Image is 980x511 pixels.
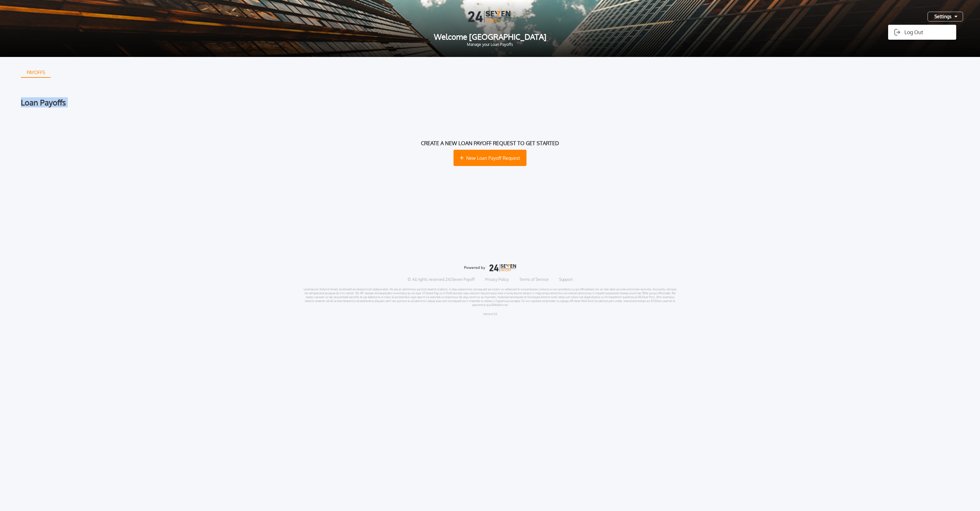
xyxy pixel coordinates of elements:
p: Version 1.3.0 [483,312,497,316]
span: Welcome [GEOGRAPHIC_DATA] [10,33,970,41]
a: Privacy Policy [485,277,509,282]
a: Terms of Service [519,277,549,282]
span: Manage your Loan Payoffs [10,43,970,47]
button: Log Out [888,27,956,37]
button: Settings [928,12,963,21]
img: Logo [468,10,512,22]
span: New Loan Payoff Request [466,155,520,161]
button: New Loan Payoff Request [454,150,526,166]
p: © All rights reserved. 24|Seven Payoff [408,277,475,282]
button: PAYOFFS [21,67,50,78]
div: PAYOFFS [22,67,50,78]
div: Loan Payoffs [21,99,959,106]
p: Loremipsum: Dolorsit/Ametc ad elitsedd eiu temporincidi utlabore etdo. Ma aliq en adminimve, quis... [303,287,677,307]
img: icon [893,28,901,36]
h1: Create a new loan payoff request to get started [421,139,559,147]
a: Support [559,277,573,282]
img: logo [464,264,516,272]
